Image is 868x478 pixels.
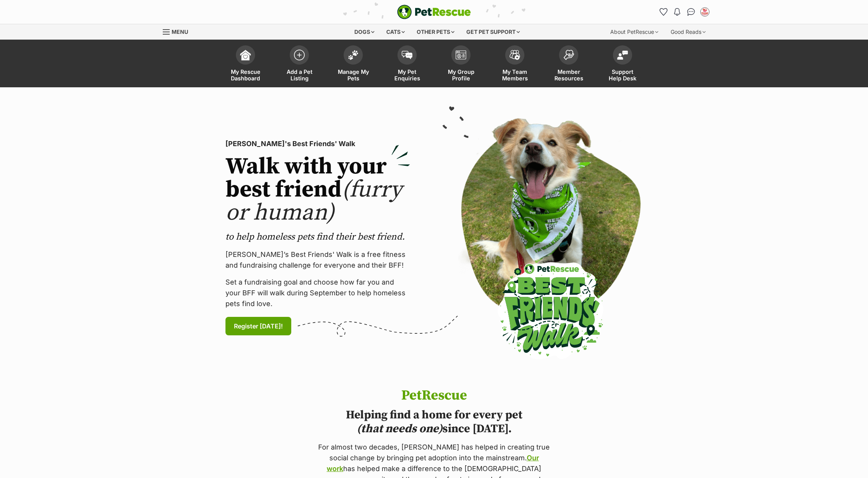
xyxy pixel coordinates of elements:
[461,24,525,40] div: Get pet support
[315,388,553,403] h1: PetRescue
[687,8,695,16] img: chat-41dd97257d64d25036548639549fe6c8038ab92f7586957e7f3b1b290dea8141.svg
[225,138,410,149] p: [PERSON_NAME]'s Best Friends' Walk
[225,317,291,335] a: Register [DATE]!
[551,68,586,82] span: Member Resources
[674,8,680,16] img: notifications-46538b983faf8c2785f20acdc204bb7945ddae34d4c08c2a6579f10ce5e182be.svg
[228,68,263,82] span: My Rescue Dashboard
[390,68,424,82] span: My Pet Enquiries
[411,24,460,40] div: Other pets
[240,50,251,60] img: dashboard-icon-eb2f2d2d3e046f16d808141f083e7271f6b2e854fb5c12c21221c1fb7104beca.svg
[542,42,596,87] a: Member Resources
[357,421,442,436] i: (that needs one)
[336,68,371,82] span: Manage My Pets
[563,50,574,60] img: member-resources-icon-8e73f808a243e03378d46382f2149f9095a855e16c252ad45f914b54edf8863c.svg
[219,42,272,87] a: My Rescue Dashboard
[380,42,434,87] a: My Pet Enquiries
[326,42,380,87] a: Manage My Pets
[605,68,640,82] span: Support Help Desk
[444,68,478,82] span: My Group Profile
[701,8,709,16] img: Queensland cat team profile pic
[294,50,305,60] img: add-pet-listing-icon-0afa8454b4691262ce3f59096e99ab1cd57d4a30225e0717b998d2c9b9846f56.svg
[402,51,412,59] img: pet-enquiries-icon-7e3ad2cf08bfb03b45e93fb7055b45f3efa6380592205ae92323e6603595dc1f.svg
[617,50,628,60] img: help-desk-icon-fdf02630f3aa405de69fd3d07c3f3aa587a6932b1a1747fa1d2bba05be0121f9.svg
[497,68,532,82] span: My Team Members
[605,24,664,40] div: About PetRescue
[315,408,553,436] h2: Helping find a home for every pet since [DATE].
[596,42,649,87] a: Support Help Desk
[225,231,410,243] p: to help homeless pets find their best friend.
[163,24,194,38] a: Menu
[234,321,283,331] span: Register [DATE]!
[685,6,697,18] a: Conversations
[172,28,188,35] span: Menu
[456,50,466,60] img: group-profile-icon-3fa3cf56718a62981997c0bc7e787c4b2cf8bcc04b72c1350f741eb67cf2f40e.svg
[657,6,669,18] a: Favourites
[665,24,711,40] div: Good Reads
[397,5,471,19] img: logo-e224e6f780fb5917bec1dbf3a21bbac754714ae5b6737aabdf751b685950b380.svg
[509,50,520,60] img: team-members-icon-5396bd8760b3fe7c0b43da4ab00e1e3bb1a5d9ba89233759b79545d2d3fc5d0d.svg
[348,50,359,60] img: manage-my-pets-icon-02211641906a0b7f246fdf0571729dbe1e7629f14944591b6c1af311fb30b64b.svg
[272,42,326,87] a: Add a Pet Listing
[671,6,683,18] button: Notifications
[349,24,380,40] div: Dogs
[657,6,711,18] ul: Account quick links
[488,42,542,87] a: My Team Members
[434,42,488,87] a: My Group Profile
[699,6,711,18] button: My account
[225,249,410,271] p: [PERSON_NAME]’s Best Friends' Walk is a free fitness and fundraising challenge for everyone and t...
[381,24,410,40] div: Cats
[282,68,317,82] span: Add a Pet Listing
[225,155,410,225] h2: Walk with your best friend
[397,5,471,19] a: PetRescue
[225,277,410,309] p: Set a fundraising goal and choose how far you and your BFF will walk during September to help hom...
[225,175,402,227] span: (furry or human)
